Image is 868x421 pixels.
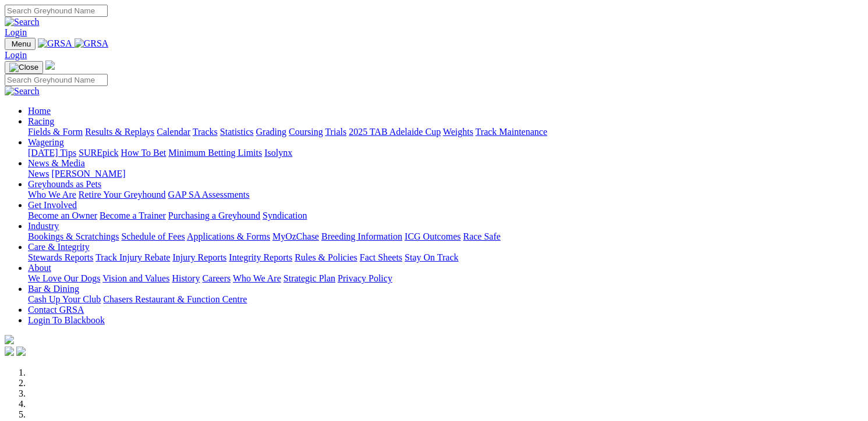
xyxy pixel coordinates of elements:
a: 2025 TAB Adelaide Cup [349,127,441,137]
a: Injury Reports [172,252,226,262]
img: logo-grsa-white.png [45,60,55,70]
a: Industry [28,221,59,231]
img: twitter.svg [16,347,26,356]
a: Calendar [157,127,190,137]
a: How To Bet [121,148,166,158]
a: Fact Sheets [360,252,402,262]
a: Track Maintenance [476,127,547,137]
a: We Love Our Dogs [28,273,100,283]
a: News & Media [28,158,85,168]
a: Race Safe [463,231,500,241]
a: Vision and Values [102,273,169,283]
img: Search [5,86,40,97]
a: Syndication [263,211,307,220]
a: Stewards Reports [28,252,93,262]
div: Wagering [28,148,863,158]
a: Results & Replays [85,127,154,137]
a: Tracks [193,127,218,137]
a: Privacy Policy [338,273,392,283]
a: Fields & Form [28,127,83,137]
a: Stay On Track [405,252,458,262]
div: Get Involved [28,211,863,221]
div: Racing [28,127,863,137]
a: Contact GRSA [28,305,84,315]
a: Home [28,106,51,116]
a: Become an Owner [28,211,97,220]
a: About [28,263,51,273]
a: Login [5,27,27,37]
a: Who We Are [233,273,281,283]
a: [PERSON_NAME] [51,169,125,179]
img: facebook.svg [5,347,14,356]
a: Trials [325,127,346,137]
div: About [28,273,863,284]
input: Search [5,74,108,86]
a: Applications & Forms [187,231,270,241]
a: Integrity Reports [229,252,292,262]
a: MyOzChase [272,231,319,241]
a: Become a Trainer [100,211,166,220]
a: Schedule of Fees [121,231,185,241]
a: Bookings & Scratchings [28,231,119,241]
a: Strategic Plan [284,273,335,283]
a: Who We Are [28,190,76,199]
img: GRSA [75,38,109,49]
a: Rules & Policies [295,252,357,262]
a: Chasers Restaurant & Function Centre [103,294,247,304]
a: Retire Your Greyhound [79,190,166,199]
div: Industry [28,231,863,242]
a: Isolynx [264,148,292,158]
button: Toggle navigation [5,38,36,50]
a: Get Involved [28,200,77,210]
input: Search [5,5,108,17]
img: Search [5,17,40,27]
div: Bar & Dining [28,294,863,305]
a: GAP SA Assessments [168,190,250,199]
a: Coursing [289,127,323,137]
a: Breeding Information [321,231,402,241]
button: Toggle navigation [5,61,43,74]
a: Minimum Betting Limits [168,148,262,158]
a: Wagering [28,137,64,147]
span: Menu [12,40,31,48]
div: Greyhounds as Pets [28,190,863,200]
div: News & Media [28,169,863,179]
a: Statistics [220,127,254,137]
img: logo-grsa-white.png [5,335,14,344]
a: Login [5,50,27,60]
a: News [28,169,49,179]
a: Grading [256,127,286,137]
a: ICG Outcomes [405,231,460,241]
a: [DATE] Tips [28,148,76,158]
a: Racing [28,116,54,126]
a: Greyhounds as Pets [28,179,101,189]
img: Close [9,63,38,72]
a: Care & Integrity [28,242,90,252]
img: GRSA [38,38,72,49]
a: Bar & Dining [28,284,79,294]
a: SUREpick [79,148,118,158]
div: Care & Integrity [28,252,863,263]
a: History [172,273,200,283]
a: Login To Blackbook [28,315,105,325]
a: Weights [443,127,473,137]
a: Purchasing a Greyhound [168,211,260,220]
a: Cash Up Your Club [28,294,101,304]
a: Track Injury Rebate [95,252,170,262]
a: Careers [202,273,231,283]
